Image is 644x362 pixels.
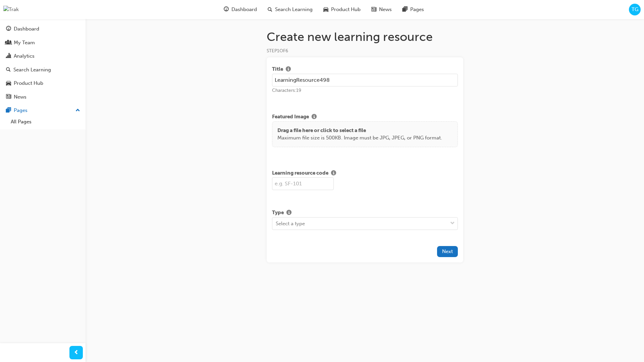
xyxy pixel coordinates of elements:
div: News [14,93,26,101]
span: Learning resource code [272,169,328,178]
button: Show info [309,113,319,121]
div: My Team [14,39,35,47]
span: people-icon [6,40,11,46]
span: search-icon [268,5,272,14]
span: pages-icon [6,108,11,114]
a: Dashboard [3,23,83,35]
span: down-icon [450,219,455,228]
a: Product Hub [3,77,83,89]
input: e.g. SF-101 [272,177,334,190]
span: info-icon [312,114,317,120]
button: Show info [284,209,294,217]
span: news-icon [371,5,376,14]
span: Title [272,65,283,74]
span: Search Learning [275,6,313,13]
span: TG [632,6,638,13]
button: TG [629,4,641,15]
div: Drag a file here or click to select a fileMaximum file size is 500KB. Image must be JPG, JPEG, or... [272,121,458,147]
button: Pages [3,104,83,117]
span: guage-icon [6,26,11,32]
span: Featured Image [272,113,309,121]
span: Characters: 19 [272,87,301,93]
span: info-icon [286,210,291,216]
span: News [379,6,392,13]
button: Show info [283,65,293,74]
span: Dashboard [231,6,257,13]
img: Trak [3,6,19,13]
button: DashboardMy TeamAnalyticsSearch LearningProduct HubNews [3,21,83,104]
span: info-icon [286,67,291,73]
span: car-icon [6,80,11,86]
div: Search Learning [13,66,51,74]
a: pages-iconPages [397,3,429,16]
div: Select a type [276,220,305,227]
p: Maximum file size is 500KB. Image must be JPG, JPEG, or PNG format. [277,134,442,142]
span: info-icon [331,171,336,177]
p: Drag a file here or click to select a file [277,127,442,134]
span: chart-icon [6,53,11,59]
a: news-iconNews [366,3,397,16]
a: guage-iconDashboard [218,3,262,16]
span: STEP 1 OF 6 [267,48,288,54]
span: search-icon [6,67,11,73]
a: car-iconProduct Hub [318,3,366,16]
div: Analytics [14,52,35,60]
a: News [3,91,83,103]
a: Analytics [3,50,83,62]
div: Pages [14,107,28,114]
span: up-icon [75,106,80,115]
span: Next [442,248,453,254]
span: prev-icon [74,349,79,357]
button: Show info [328,169,339,178]
span: guage-icon [224,5,229,14]
a: search-iconSearch Learning [262,3,318,16]
span: news-icon [6,94,11,100]
span: Type [272,209,284,217]
div: Product Hub [14,79,43,87]
a: All Pages [8,117,83,127]
span: Product Hub [331,6,361,13]
a: Search Learning [3,64,83,76]
a: My Team [3,37,83,49]
span: car-icon [323,5,328,14]
div: Dashboard [14,25,39,33]
h1: Create new learning resource [267,29,463,44]
button: Next [437,246,458,257]
input: e.g. Sales Fundamentals [272,74,458,86]
span: Pages [410,6,424,13]
span: pages-icon [402,5,408,14]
